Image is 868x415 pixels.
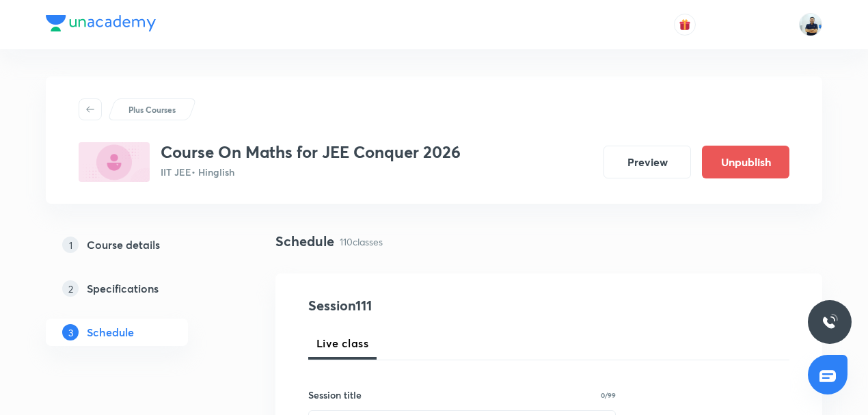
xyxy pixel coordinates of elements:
[87,324,134,340] h5: Schedule
[340,235,383,249] p: 110 classes
[275,231,334,252] h4: Schedule
[87,280,159,297] h5: Specifications
[62,324,79,340] p: 3
[62,237,79,253] p: 1
[161,165,461,179] p: IIT JEE • Hinglish
[87,237,160,253] h5: Course details
[161,142,461,162] h3: Course On Maths for JEE Conquer 2026
[79,142,150,182] img: 015C275B-4FEF-4B8E-8891-E674C979BC38_plus.png
[46,15,156,31] img: Company Logo
[702,146,789,178] button: Unpublish
[822,314,838,330] img: ttu
[62,280,79,297] p: 2
[674,14,696,36] button: avatar
[308,388,362,402] h6: Session title
[603,146,691,178] button: Preview
[308,295,558,316] h4: Session 111
[46,15,156,35] a: Company Logo
[601,392,616,399] p: 0/99
[46,231,232,258] a: 1Course details
[316,335,368,351] span: Live class
[46,275,232,302] a: 2Specifications
[128,103,176,116] p: Plus Courses
[679,18,691,31] img: avatar
[799,13,822,36] img: URVIK PATEL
